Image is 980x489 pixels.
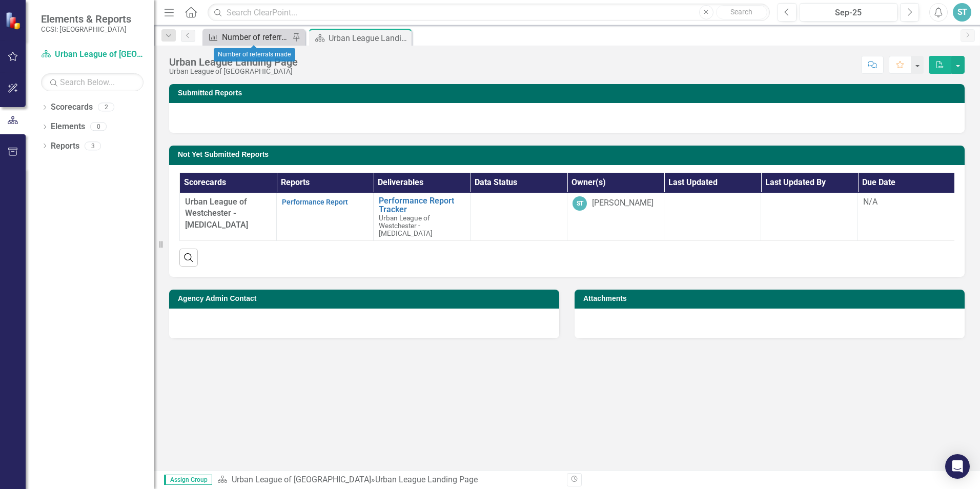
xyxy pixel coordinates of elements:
div: 3 [85,141,101,150]
h3: Attachments [583,295,959,302]
td: Double-Click to Edit [471,193,567,241]
span: Search [730,8,752,16]
a: Urban League of [GEOGRAPHIC_DATA] [41,49,144,60]
button: Search [716,5,767,19]
a: Scorecards [51,101,93,113]
small: CCSI: [GEOGRAPHIC_DATA] [41,25,131,33]
div: [PERSON_NAME] [592,197,654,209]
div: Urban League Landing Page [169,56,298,68]
h3: Not Yet Submitted Reports [178,151,959,158]
div: Number of referrals made [214,48,295,62]
td: Double-Click to Edit Right Click for Context Menu [374,193,471,241]
h3: Submitted Reports [178,89,959,97]
div: N/A [863,196,949,208]
button: Sep-25 [800,3,897,22]
button: ST [953,3,971,22]
div: Open Intercom Messenger [945,454,970,479]
a: Performance Report Tracker [379,196,465,214]
div: ST [573,196,587,211]
div: Number of referrals made [222,31,290,44]
div: 0 [90,123,107,131]
a: Performance Report [282,198,348,206]
span: Urban League of Westchester - [MEDICAL_DATA] [379,214,433,237]
div: 2 [98,103,114,112]
span: Elements & Reports [41,13,131,25]
div: Sep-25 [803,7,894,19]
a: Urban League of [GEOGRAPHIC_DATA] [232,475,371,484]
div: » [217,474,559,486]
a: Reports [51,140,79,152]
h3: Agency Admin Contact [178,295,554,302]
div: Urban League of [GEOGRAPHIC_DATA] [169,68,298,75]
div: Urban League Landing Page [329,32,409,45]
input: Search ClearPoint... [208,4,770,22]
a: Elements [51,121,85,133]
img: ClearPoint Strategy [5,12,23,30]
a: Number of referrals made [205,31,290,44]
span: Urban League of Westchester - [MEDICAL_DATA] [185,197,248,230]
div: Urban League Landing Page [375,475,478,484]
span: Assign Group [164,475,212,485]
input: Search Below... [41,73,144,91]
